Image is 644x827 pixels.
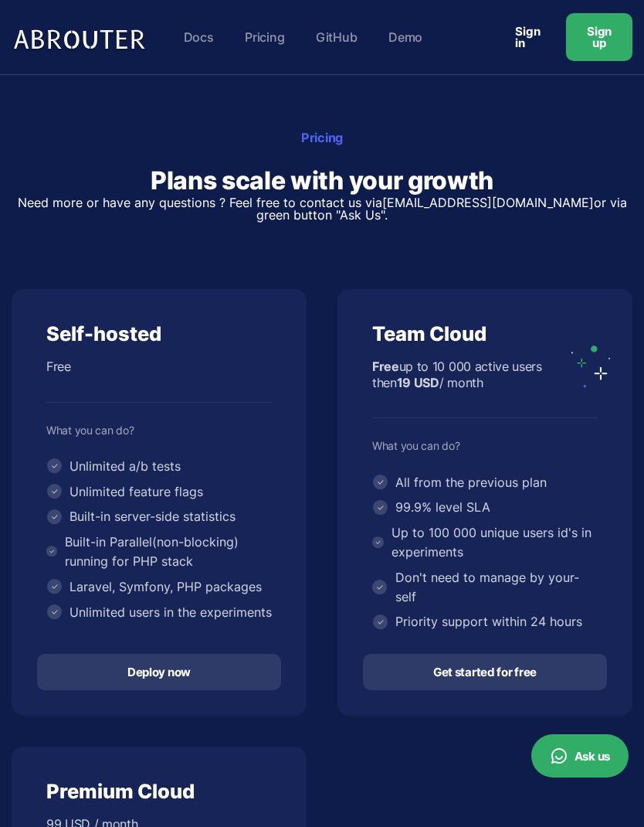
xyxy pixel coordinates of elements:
[46,507,272,526] li: Built-in server-side statistics
[381,22,430,53] a: Demo
[46,577,272,597] li: Laravel, Symfony, PHP packages
[46,533,272,571] li: Built-in Parallel(non-blocking) running for PHP stack
[397,375,439,390] b: 19 USD
[372,612,598,631] li: Priority support within 24 hours
[46,359,272,403] div: Free
[46,424,272,437] div: What you can do?
[372,498,598,517] li: 99.9% level SLA
[12,165,632,197] h2: Plans scale with your growth
[372,473,598,492] li: All from the previous plan
[497,17,560,57] a: Sign in
[372,568,598,607] li: Don't need to manage by your-self
[308,22,365,53] a: GitHub
[382,195,594,210] a: [EMAIL_ADDRESS][DOMAIN_NAME]
[363,654,607,690] a: Get started for free
[176,22,222,53] a: Docs
[12,128,632,147] div: Pricing
[46,321,272,346] div: Self-hosted
[12,15,153,60] img: Logo
[531,734,629,778] button: Ask us
[566,13,632,61] a: Sign up
[372,523,598,562] li: Up to 100 000 unique users id's in experiments
[372,439,598,453] div: What you can do?
[46,482,272,502] li: Unlimited feature flags
[237,22,293,53] a: Pricing
[46,603,272,622] li: Unlimited users in the experiments
[46,778,272,804] div: Premium Cloud
[46,457,272,476] li: Unlimited a/b tests
[372,359,598,419] div: up to 10 000 active users then / month
[372,359,399,374] b: Free
[37,654,281,690] a: Deploy now
[372,321,598,346] div: Team Cloud
[12,196,632,221] p: Need more or have any questions ? Feel free to contact us via or via green button "Ask Us".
